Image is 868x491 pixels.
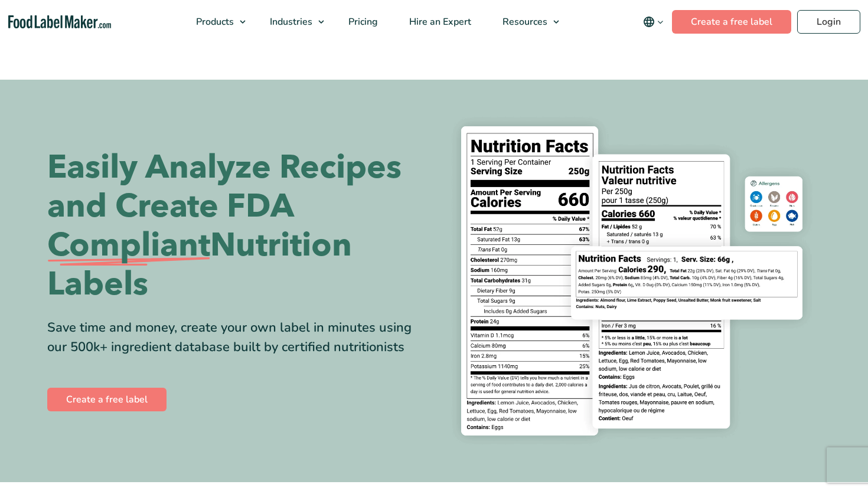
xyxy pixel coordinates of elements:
[406,15,472,28] span: Hire an Expert
[192,15,235,28] span: Products
[499,15,549,28] span: Resources
[266,15,314,28] span: Industries
[672,10,791,34] a: Create a free label
[345,15,379,28] span: Pricing
[47,388,167,411] a: Create a free label
[797,10,860,34] a: Login
[47,318,425,357] div: Save time and money, create your own label in minutes using our 500k+ ingredient database built b...
[47,226,210,265] span: Compliant
[47,148,425,304] h1: Easily Analyze Recipes and Create FDA Nutrition Labels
